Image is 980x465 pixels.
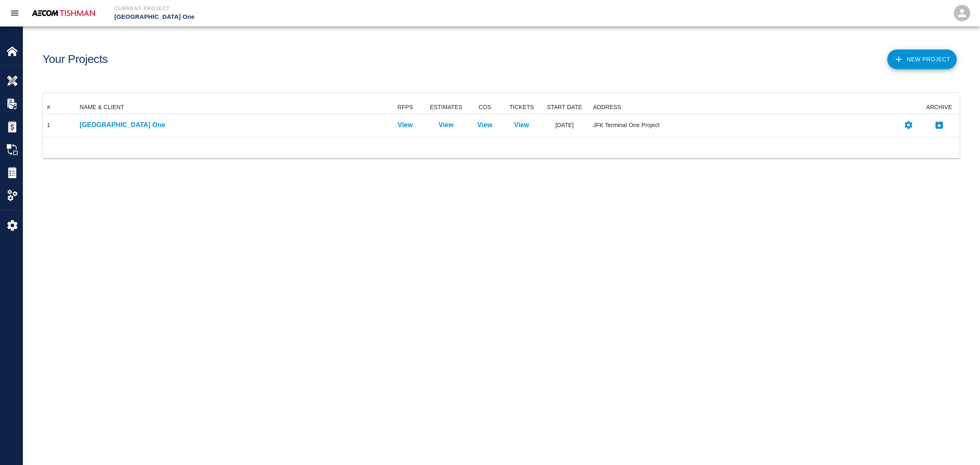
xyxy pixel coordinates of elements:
div: TICKETS [503,101,540,114]
div: START DATE [547,101,582,114]
img: AECOM Tishman [29,7,98,19]
div: [DATE] [540,114,589,137]
div: RFPS [385,101,426,114]
a: View [398,120,413,130]
div: NAME & CLIENT [76,101,385,114]
a: View [439,120,454,130]
div: COS [479,101,491,114]
div: COS [467,101,503,114]
div: ESTIMATES [430,101,463,114]
div: # [43,101,76,114]
div: ESTIMATES [426,101,467,114]
p: [GEOGRAPHIC_DATA] One [114,12,534,22]
div: ARCHIVE [919,101,960,114]
button: New Project [887,49,957,69]
a: View [514,120,529,130]
div: ADDRESS [593,101,621,114]
div: START DATE [540,101,589,114]
button: Settings [900,117,917,133]
h1: Your Projects [42,53,108,66]
div: ARCHIVE [926,101,952,114]
div: NAME & CLIENT [80,101,124,114]
div: 1 [47,121,50,129]
a: [GEOGRAPHIC_DATA] One [80,120,381,130]
div: JFK Terminal One Project [593,121,895,129]
div: # [47,101,50,114]
button: open drawer [5,3,24,23]
a: View [477,120,492,130]
div: ADDRESS [589,101,899,114]
div: RFPS [398,101,413,114]
p: Current Project [114,5,534,12]
div: TICKETS [509,101,534,114]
